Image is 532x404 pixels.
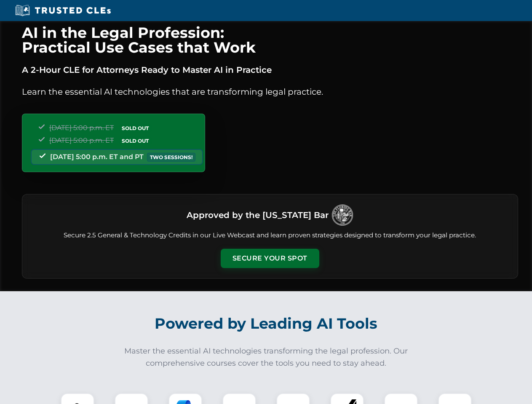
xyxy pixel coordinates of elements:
span: [DATE] 5:00 p.m. ET [49,124,114,132]
p: Secure 2.5 General & Technology Credits in our Live Webcast and learn proven strategies designed ... [32,231,508,240]
span: SOLD OUT [119,124,152,133]
h3: Approved by the [US_STATE] Bar [187,207,329,223]
span: [DATE] 5:00 p.m. ET [49,136,114,144]
span: SOLD OUT [119,136,152,145]
p: Master the essential AI technologies transforming the legal profession. Our comprehensive courses... [119,345,414,369]
h2: Powered by Leading AI Tools [33,309,500,338]
img: Trusted CLEs [13,4,113,17]
p: Learn the essential AI technologies that are transforming legal practice. [22,85,518,98]
h1: AI in the Legal Profession: Practical Use Cases that Work [22,25,518,55]
p: A 2-Hour CLE for Attorneys Ready to Master AI in Practice [22,63,518,77]
img: Logo [332,205,353,226]
button: Secure Your Spot [221,249,319,268]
